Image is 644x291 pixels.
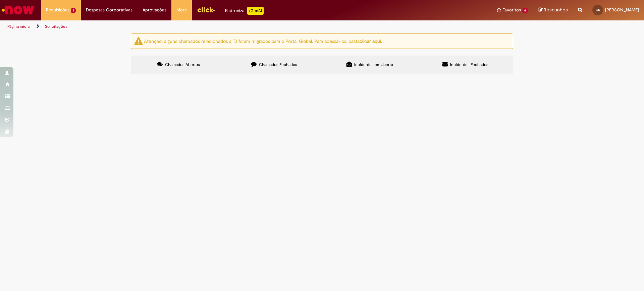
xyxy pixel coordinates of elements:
a: Solicitações [45,24,67,29]
span: GS [596,8,600,12]
a: clicar aqui. [360,38,382,44]
span: More [176,7,187,13]
a: Rascunhos [538,7,568,13]
img: click_logo_yellow_360x200.png [197,5,215,15]
span: Requisições [46,7,69,13]
span: Favoritos [502,7,521,13]
span: Chamados Fechados [259,62,297,67]
span: 1 [71,8,76,13]
span: Rascunhos [544,7,568,13]
ng-bind-html: Atenção: alguns chamados relacionados a T.I foram migrados para o Portal Global. Para acessá-los,... [144,38,382,44]
span: Despesas Corporativas [86,7,132,13]
span: Chamados Abertos [165,62,200,67]
span: Incidentes Fechados [450,62,488,67]
ul: Trilhas de página [5,20,424,33]
span: Incidentes em aberto [354,62,393,67]
span: 6 [522,8,528,13]
span: Aprovações [143,7,166,13]
span: [PERSON_NAME] [605,7,639,13]
a: Página inicial [7,24,31,29]
p: +GenAi [247,7,264,15]
div: Padroniza [225,7,264,15]
img: ServiceNow [1,3,35,17]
